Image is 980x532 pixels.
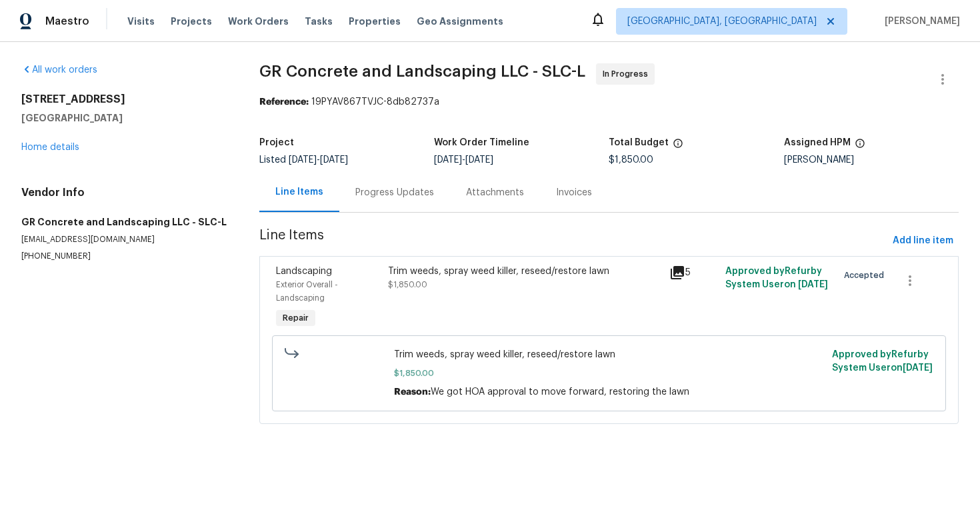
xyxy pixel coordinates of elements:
[394,348,824,361] span: Trim weeds, spray weed killer, reseed/restore lawn
[171,15,212,28] span: Projects
[259,138,294,147] h5: Project
[465,155,493,165] span: [DATE]
[394,387,431,397] span: Reason:
[275,185,323,199] div: Line Items
[609,138,669,147] h5: Total Budget
[289,155,317,165] span: [DATE]
[21,251,227,262] p: [PHONE_NUMBER]
[127,15,155,28] span: Visits
[276,281,338,302] span: Exterior Overall - Landscaping
[277,311,314,325] span: Repair
[434,155,462,165] span: [DATE]
[259,229,887,253] span: Line Items
[466,186,524,199] div: Attachments
[855,138,865,155] span: The hpm assigned to this work order.
[45,15,89,28] span: Maestro
[893,233,953,249] span: Add line item
[725,267,828,289] span: Approved by Refurby System User on
[276,267,332,276] span: Landscaping
[784,138,851,147] h5: Assigned HPM
[259,155,348,165] span: Listed
[394,367,824,380] span: $1,850.00
[320,155,348,165] span: [DATE]
[349,15,401,28] span: Properties
[556,186,592,199] div: Invoices
[879,15,960,28] span: [PERSON_NAME]
[431,387,689,397] span: We got HOA approval to move forward, restoring the lawn
[259,63,585,79] span: GR Concrete and Landscaping LLC - SLC-L
[887,229,959,253] button: Add line item
[603,67,653,81] span: In Progress
[609,155,653,165] span: $1,850.00
[21,234,227,245] p: [EMAIL_ADDRESS][DOMAIN_NAME]
[289,155,348,165] span: -
[798,280,828,289] span: [DATE]
[228,15,289,28] span: Work Orders
[21,65,97,75] a: All work orders
[21,143,79,152] a: Home details
[844,269,889,282] span: Accepted
[673,138,683,155] span: The total cost of line items that have been proposed by Opendoor. This sum includes line items th...
[21,93,227,106] h2: [STREET_ADDRESS]
[417,15,503,28] span: Geo Assignments
[388,281,427,289] span: $1,850.00
[434,138,529,147] h5: Work Order Timeline
[627,15,817,28] span: [GEOGRAPHIC_DATA], [GEOGRAPHIC_DATA]
[832,350,933,373] span: Approved by Refurby System User on
[259,95,959,109] div: 19PYAV867TVJC-8db82737a
[434,155,493,165] span: -
[21,186,227,199] h4: Vendor Info
[305,17,333,26] span: Tasks
[903,363,933,373] span: [DATE]
[21,111,227,125] h5: [GEOGRAPHIC_DATA]
[669,265,717,281] div: 5
[259,97,309,107] b: Reference:
[388,265,661,278] div: Trim weeds, spray weed killer, reseed/restore lawn
[21,215,227,229] h5: GR Concrete and Landscaping LLC - SLC-L
[355,186,434,199] div: Progress Updates
[784,155,959,165] div: [PERSON_NAME]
